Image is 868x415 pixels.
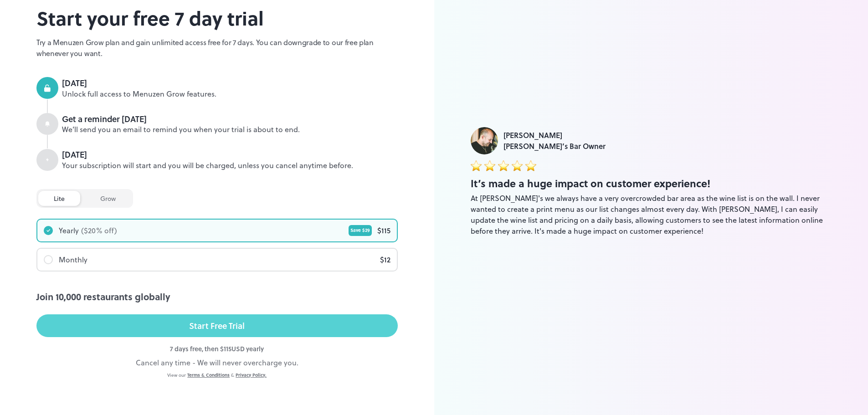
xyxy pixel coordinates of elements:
img: star [484,160,495,171]
img: star [471,160,482,171]
a: Terms & Conditions [187,372,230,378]
h2: Start your free 7 day trial [36,4,398,32]
div: lite [38,191,80,206]
div: $ 12 [380,254,390,265]
div: We’ll send you an email to remind you when your trial is about to end. [62,124,398,135]
div: Get a reminder [DATE] [62,113,398,125]
div: Yearly [59,225,79,236]
img: Luke Foyle [471,127,498,154]
div: Start Free Trial [189,319,245,333]
div: Unlock full access to Menuzen Grow features. [62,89,398,99]
div: $ 115 [377,225,390,236]
p: Try a Menuzen Grow plan and gain unlimited access free for 7 days. You can downgrade to our free ... [36,37,398,59]
div: 7 days free, then $ 115 USD yearly [36,344,398,354]
div: Monthly [59,254,87,265]
div: [PERSON_NAME]’s Bar Owner [503,141,606,152]
div: Join 10,000 restaurants globally [36,290,398,303]
div: ($ 20 % off) [81,225,117,236]
div: grow [85,191,131,206]
div: [PERSON_NAME] [503,130,606,141]
img: star [525,160,536,171]
img: star [498,160,509,171]
img: star [512,160,523,171]
div: It’s made a huge impact on customer experience! [471,176,832,191]
div: View our & [36,372,398,379]
div: Save $ 29 [349,225,372,236]
div: [DATE] [62,149,398,160]
button: Start Free Trial [36,314,398,337]
div: At [PERSON_NAME]'s we always have a very overcrowded bar area as the wine list is on the wall. I ... [471,193,832,236]
div: Cancel any time - We will never overcharge you. [36,357,398,368]
a: Privacy Policy. [236,372,267,378]
div: Your subscription will start and you will be charged, unless you cancel anytime before. [62,160,398,171]
div: [DATE] [62,77,398,89]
